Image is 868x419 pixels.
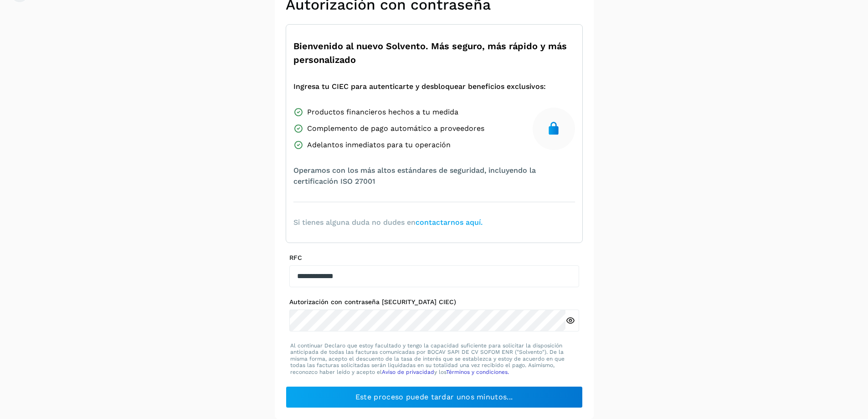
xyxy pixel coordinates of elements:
[289,298,579,306] label: Autorización con contraseña [SECURITY_DATA] CIEC)
[307,107,458,118] span: Productos financieros hechos a tu medida
[307,140,451,150] span: Adelantos inmediatos para tu operación
[293,165,575,187] span: Operamos con los más altos estándares de seguridad, incluyendo la certificación ISO 27001
[293,81,546,92] span: Ingresa tu CIEC para autenticarte y desbloquear beneficios exclusivos:
[446,369,509,375] a: Términos y condiciones.
[293,39,575,67] span: Bienvenido al nuevo Solvento. Más seguro, más rápido y más personalizado
[546,121,561,136] img: secure
[307,123,484,134] span: Complemento de pago automático a proveedores
[289,254,579,262] label: RFC
[293,217,483,228] span: Si tienes alguna duda no dudes en
[416,218,483,227] a: contactarnos aquí.
[355,392,513,402] span: Este proceso puede tardar unos minutos...
[286,386,583,408] button: Este proceso puede tardar unos minutos...
[382,369,434,375] a: Aviso de privacidad
[290,342,578,375] p: Al continuar Declaro que estoy facultado y tengo la capacidad suficiente para solicitar la dispos...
